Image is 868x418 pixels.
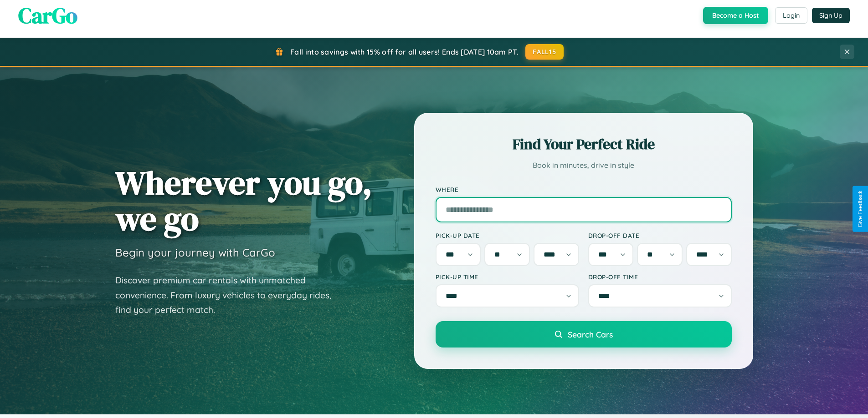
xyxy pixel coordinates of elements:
button: Become a Host [703,7,768,24]
button: Search Cars [436,321,732,347]
p: Book in minutes, drive in style [436,159,732,172]
span: CarGo [18,0,77,30]
h3: Begin your journey with CarGo [115,246,275,259]
button: Login [775,7,807,24]
h2: Find Your Perfect Ride [436,134,732,154]
button: FALL15 [525,44,564,60]
span: Search Cars [568,329,613,339]
span: Fall into savings with 15% off for all users! Ends [DATE] 10am PT. [290,47,519,56]
p: Discover premium car rentals with unmatched convenience. From luxury vehicles to everyday rides, ... [115,273,343,317]
label: Pick-up Time [436,273,579,281]
button: Sign Up [812,8,850,23]
label: Drop-off Time [588,273,732,281]
label: Pick-up Date [436,232,579,239]
h1: Wherever you go, we go [115,165,372,237]
label: Drop-off Date [588,232,732,239]
label: Where [436,186,732,193]
div: Give Feedback [857,191,863,227]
